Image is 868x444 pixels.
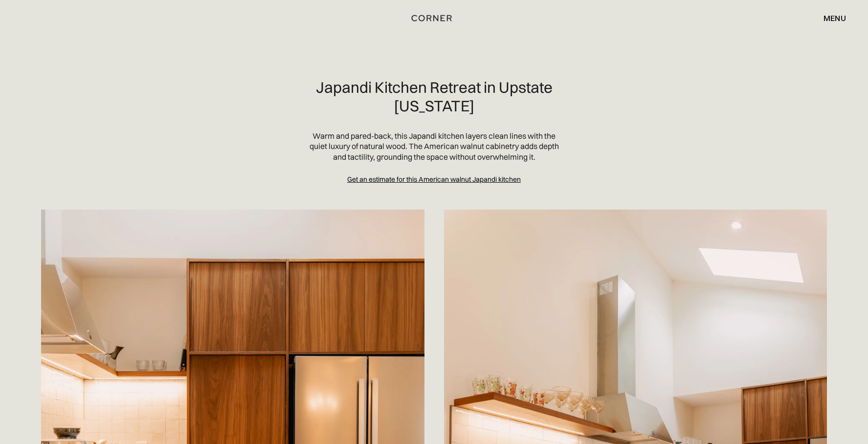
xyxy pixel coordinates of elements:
[309,131,559,163] p: Warm and pared-back, this Japandi kitchen layers clean lines with the quiet luxury of natural woo...
[401,12,467,24] a: home
[823,14,846,22] div: menu
[814,10,846,26] div: menu
[309,78,559,115] h2: Japandi Kitchen Retreat in Upstate [US_STATE]
[347,175,521,184] a: Get an estimate for this American walnut Japandi kitchen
